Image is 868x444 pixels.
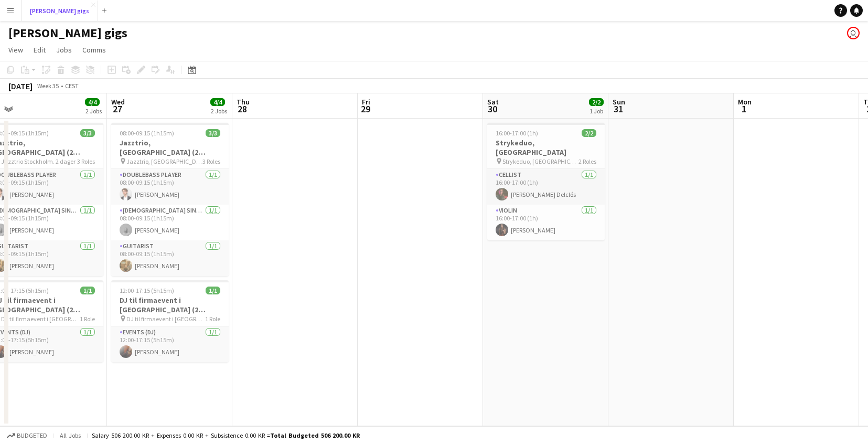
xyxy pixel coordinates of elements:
[17,432,47,439] span: Budgeted
[235,103,250,115] span: 28
[590,107,603,115] div: 1 Job
[847,27,860,39] app-user-avatar: Hedvig Christiansen
[29,43,50,57] a: Edit
[487,138,605,157] h3: Strykeduo, [GEOGRAPHIC_DATA]
[487,97,499,107] span: Sat
[736,103,752,115] span: 1
[111,295,229,314] h3: DJ til firmaevent i [GEOGRAPHIC_DATA] (2 dager)
[4,43,27,57] a: View
[111,169,229,205] app-card-role: Doublebass Player1/108:00-09:15 (1h15m)[PERSON_NAME]
[80,315,95,323] span: 1 Role
[110,103,125,115] span: 27
[111,326,229,362] app-card-role: Events (DJ)1/112:00-17:15 (5h15m)[PERSON_NAME]
[126,157,202,165] span: Jazztrio, [GEOGRAPHIC_DATA] (2 dager)
[82,45,106,55] span: Comms
[360,103,370,115] span: 29
[8,25,127,41] h1: [PERSON_NAME] gigs
[111,240,229,276] app-card-role: Guitarist1/108:00-09:15 (1h15m)[PERSON_NAME]
[211,107,227,115] div: 2 Jobs
[126,315,205,323] span: DJ til firmaevent i [GEOGRAPHIC_DATA]
[111,97,125,107] span: Wed
[111,205,229,240] app-card-role: [DEMOGRAPHIC_DATA] Singer1/108:00-09:15 (1h15m)[PERSON_NAME]
[205,315,220,323] span: 1 Role
[5,430,49,441] button: Budgeted
[210,98,225,106] span: 4/4
[202,157,220,165] span: 3 Roles
[270,431,360,439] span: Total Budgeted 506 200.00 KR
[496,129,538,137] span: 16:00-17:00 (1h)
[111,123,229,276] app-job-card: 08:00-09:15 (1h15m)3/3Jazztrio, [GEOGRAPHIC_DATA] (2 dager) Jazztrio, [GEOGRAPHIC_DATA] (2 dager)...
[78,43,110,57] a: Comms
[578,157,596,165] span: 2 Roles
[80,287,95,294] span: 1/1
[611,103,625,115] span: 31
[738,97,752,107] span: Mon
[8,81,33,91] div: [DATE]
[85,107,102,115] div: 2 Jobs
[35,82,61,90] span: Week 35
[237,97,250,107] span: Thu
[613,97,625,107] span: Sun
[502,157,578,165] span: Strykeduo, [GEOGRAPHIC_DATA]
[487,205,605,240] app-card-role: Violin1/116:00-17:00 (1h)[PERSON_NAME]
[80,129,95,137] span: 3/3
[56,45,72,55] span: Jobs
[65,82,79,90] div: CEST
[8,45,23,55] span: View
[206,287,220,294] span: 1/1
[111,280,229,362] app-job-card: 12:00-17:15 (5h15m)1/1DJ til firmaevent i [GEOGRAPHIC_DATA] (2 dager) DJ til firmaevent i [GEOGRA...
[582,129,596,137] span: 2/2
[92,431,360,439] div: Salary 506 200.00 KR + Expenses 0.00 KR + Subsistence 0.00 KR =
[111,138,229,157] h3: Jazztrio, [GEOGRAPHIC_DATA] (2 dager)
[34,45,46,55] span: Edit
[1,315,80,323] span: DJ til firmaevent i [GEOGRAPHIC_DATA]
[52,43,76,57] a: Jobs
[77,157,95,165] span: 3 Roles
[362,97,370,107] span: Fri
[487,123,605,240] app-job-card: 16:00-17:00 (1h)2/2Strykeduo, [GEOGRAPHIC_DATA] Strykeduo, [GEOGRAPHIC_DATA]2 RolesCellist1/116:0...
[487,169,605,205] app-card-role: Cellist1/116:00-17:00 (1h)[PERSON_NAME] Delclós
[486,103,499,115] span: 30
[58,431,83,439] span: All jobs
[1,157,76,165] span: Jazztrio Stockholm. 2 dager
[85,98,100,106] span: 4/4
[120,287,174,294] span: 12:00-17:15 (5h15m)
[206,129,220,137] span: 3/3
[22,1,98,21] button: [PERSON_NAME] gigs
[120,129,174,137] span: 08:00-09:15 (1h15m)
[589,98,604,106] span: 2/2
